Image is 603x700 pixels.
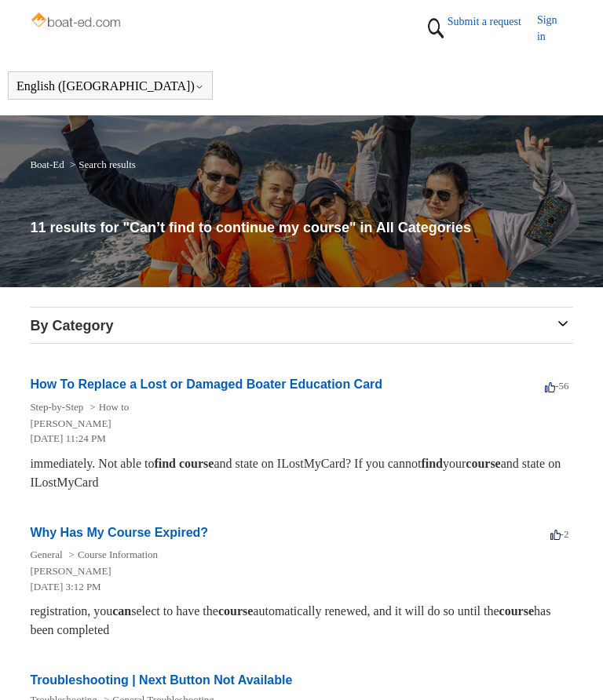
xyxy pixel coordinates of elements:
a: Boat-Ed [30,159,64,170]
li: [PERSON_NAME] [30,563,557,579]
a: Troubleshooting | Next Button Not Available [30,673,292,687]
h1: 11 results for "Can’t find to continue my course" in All Categories [30,217,572,239]
a: Step-by-Step [30,401,83,413]
h3: By Category [30,315,572,337]
em: course [466,457,500,470]
em: can [112,604,131,618]
a: Submit a request [448,13,537,30]
a: Sign in [537,12,573,45]
span: -56 [545,380,568,392]
em: course [218,604,253,618]
div: registration, you select to have the automatically renewed, and it will do so until the has been ... [30,602,572,640]
li: [PERSON_NAME] [30,416,557,432]
div: immediately. Not able to and state on ILostMyCard? If you cannot your and state on ILostMyCard [30,454,572,492]
a: Course Information [78,549,158,560]
li: Course Information [66,549,159,560]
time: 01/05/2024, 15:12 [30,581,100,592]
button: English ([GEOGRAPHIC_DATA]) [16,79,204,93]
a: How to [99,401,130,413]
em: find [421,457,443,470]
li: Search results [67,159,136,170]
span: -2 [550,528,569,540]
a: General [30,549,62,560]
em: course [499,604,534,618]
li: How to [86,401,129,413]
em: find [154,457,176,470]
em: course [179,457,214,470]
li: Boat-Ed [30,159,67,170]
a: How To Replace a Lost or Damaged Boater Education Card [30,377,382,391]
img: Boat-Ed Help Center home page [30,9,124,33]
time: 03/10/2022, 23:24 [30,432,105,444]
img: 01HZPCYTXV3JW8MJV9VD7EMK0H [424,12,448,45]
a: Why Has My Course Expired? [30,526,208,539]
